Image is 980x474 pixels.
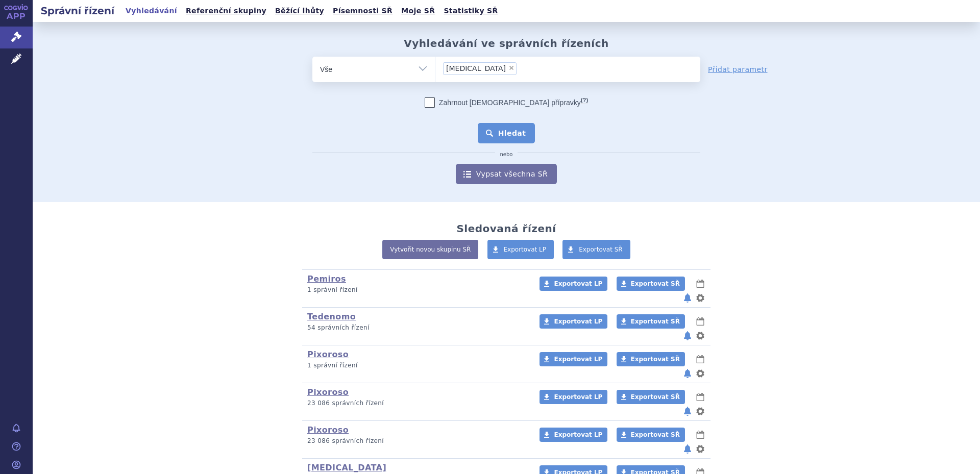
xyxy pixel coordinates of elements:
span: Exportovat LP [504,246,547,253]
p: 1 správní řízení [307,361,526,370]
a: Exportovat SŘ [562,240,630,259]
button: lhůty [695,278,705,290]
a: Pixoroso [307,387,349,397]
a: Tedenomo [307,312,356,321]
p: 1 správní řízení [307,286,526,294]
a: Exportovat LP [540,277,607,291]
a: Statistiky SŘ [440,4,501,18]
h2: Správní řízení [33,4,122,18]
span: Exportovat SŘ [631,280,680,287]
a: Exportovat LP [540,314,607,329]
a: Exportovat LP [487,240,554,259]
a: Běžící lhůty [272,4,327,18]
button: nastavení [695,443,705,455]
span: Exportovat LP [554,356,602,363]
span: Exportovat SŘ [631,431,680,438]
a: Exportovat LP [540,428,607,442]
a: Exportovat LP [540,352,607,366]
button: lhůty [695,353,705,365]
a: Vypsat všechna SŘ [456,164,557,184]
button: notifikace [682,292,693,304]
span: × [508,65,514,71]
input: [MEDICAL_DATA] [520,62,562,74]
a: Pixoroso [307,350,349,359]
p: 54 správních řízení [307,323,526,332]
button: nastavení [695,367,705,380]
abbr: (?) [581,97,588,104]
a: Exportovat SŘ [617,352,685,366]
span: Exportovat SŘ [631,318,680,325]
a: Písemnosti SŘ [330,4,396,18]
p: 23 086 správních řízení [307,399,526,408]
span: Exportovat LP [554,393,602,401]
button: Hledat [478,123,535,143]
label: Zahrnout [DEMOGRAPHIC_DATA] přípravky [425,97,588,108]
span: Exportovat SŘ [579,246,623,253]
a: Vytvořit novou skupinu SŘ [382,240,478,259]
button: notifikace [682,405,693,417]
h2: Vyhledávání ve správních řízeních [404,37,609,49]
a: Exportovat SŘ [617,428,685,442]
i: nebo [495,152,518,158]
p: 23 086 správních řízení [307,437,526,445]
a: Referenční skupiny [183,4,269,18]
button: notifikace [682,443,693,455]
button: notifikace [682,330,693,342]
a: Moje SŘ [398,4,438,18]
button: notifikace [682,367,693,380]
button: lhůty [695,429,705,441]
button: nastavení [695,292,705,304]
span: Exportovat SŘ [631,393,680,401]
span: Exportovat LP [554,280,602,287]
button: lhůty [695,315,705,328]
span: Exportovat SŘ [631,356,680,363]
a: Pemiros [307,274,346,284]
span: Exportovat LP [554,318,602,325]
a: Exportovat SŘ [617,314,685,329]
button: lhůty [695,391,705,403]
button: nastavení [695,330,705,342]
a: Exportovat SŘ [617,390,685,404]
a: Exportovat SŘ [617,277,685,291]
a: Pixoroso [307,425,349,435]
h2: Sledovaná řízení [456,222,556,235]
a: Exportovat LP [540,390,607,404]
a: Přidat parametr [708,64,768,74]
span: Exportovat LP [554,431,602,438]
a: [MEDICAL_DATA] [307,463,386,472]
button: nastavení [695,405,705,417]
span: [MEDICAL_DATA] [446,65,506,72]
a: Vyhledávání [122,4,180,18]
